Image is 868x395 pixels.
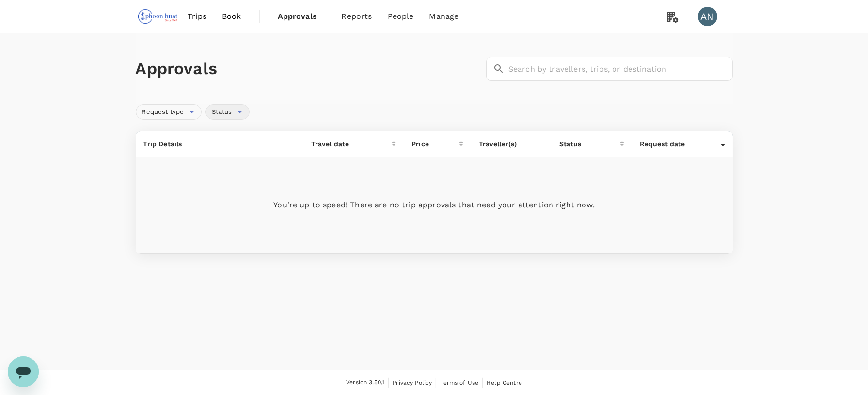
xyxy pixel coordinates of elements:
[388,11,414,22] span: People
[393,379,432,386] span: Privacy Policy
[487,378,522,388] a: Help Centre
[440,379,478,386] span: Terms of Use
[136,59,482,79] h1: Approvals
[278,11,326,22] span: Approvals
[559,139,620,149] div: Status
[346,378,384,388] span: Version 3.50.1
[393,378,432,388] a: Privacy Policy
[8,356,39,387] iframe: Button to launch messaging window
[342,11,372,22] span: Reports
[222,11,241,22] span: Book
[136,104,202,120] div: Request type
[143,199,725,211] p: You're up to speed! There are no trip approvals that need your attention right now.
[508,57,733,81] input: Search by travellers, trips, or destination
[205,104,250,120] div: Status
[311,139,392,149] div: Travel date
[411,139,458,149] div: Price
[479,139,544,149] p: Traveller(s)
[429,11,458,22] span: Manage
[487,379,522,386] span: Help Centre
[143,139,296,149] p: Trip Details
[698,7,717,26] div: AN
[206,108,237,117] span: Status
[188,11,206,22] span: Trips
[440,378,478,388] a: Terms of Use
[136,108,190,117] span: Request type
[640,139,721,149] div: Request date
[136,6,180,27] img: Phoon Huat PTE. LTD.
